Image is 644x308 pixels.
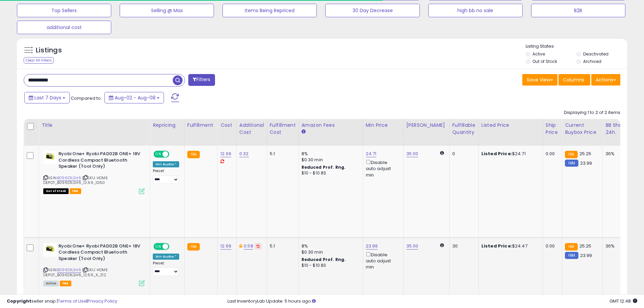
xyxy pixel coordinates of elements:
small: Amazon Fees. [302,129,306,135]
span: FBA [70,188,81,194]
span: Columns [563,76,584,83]
div: Disable auto adjust min [366,251,398,270]
button: Filters [188,74,215,86]
h5: Listings [36,46,62,55]
small: FBA [187,243,200,251]
span: ON [154,243,163,249]
small: FBA [187,151,200,158]
div: 8% [302,151,358,157]
a: Privacy Policy [88,298,117,304]
span: Last 7 Days [34,94,61,101]
button: B2B [531,4,625,17]
div: Fulfillable Quantity [452,122,476,136]
small: FBM [565,252,578,259]
div: Displaying 1 to 2 of 2 items [564,110,620,116]
button: high bb no sale [428,4,523,17]
span: Aug-02 - Aug-08 [115,94,156,101]
label: Deactivated [583,51,609,57]
span: 23.99 [580,252,592,259]
button: Save View [522,74,557,86]
div: 36% [605,151,628,157]
a: 12.69 [220,150,231,157]
a: 24.71 [366,150,377,157]
a: 0.32 [239,150,249,157]
div: Cost [220,122,234,129]
span: Compared to: [71,95,102,101]
div: BB Share 24h. [605,122,630,136]
div: Fulfillment [187,122,215,129]
div: Clear All Filters [24,57,54,64]
small: FBA [565,151,577,158]
a: 23.99 [366,243,378,250]
div: Preset: [153,169,179,184]
b: Listed Price: [481,243,512,249]
div: seller snap | | [7,298,117,305]
label: Active [532,51,545,57]
span: All listings that are currently out of stock and unavailable for purchase on Amazon [43,188,69,194]
button: 30 Day Decrease [325,4,420,17]
span: | SKU: HOME DEPOT_B096D1LSH6_12.69_1060 [43,175,108,185]
span: OFF [168,151,179,157]
small: FBA [565,243,577,251]
div: Min Price [366,122,401,129]
div: 5.1 [270,151,293,157]
span: All listings currently available for purchase on Amazon [43,281,59,286]
div: Listed Price [481,122,540,129]
b: Reduced Prof. Rng. [302,164,346,170]
button: Actions [591,74,620,86]
div: Title [42,122,147,129]
img: 41UekY+zQdS._SL40_.jpg [43,243,57,257]
b: Ryobi One+ Ryobi PAD02B ONE+ 18V Cordless Compact Bluetooth Speaker (Tool Only) [58,151,141,171]
a: B096D1LSH6 [57,175,81,181]
button: additional cost [17,21,111,34]
div: Repricing [153,122,182,129]
div: $10 - $10.83 [302,170,358,176]
strong: Copyright [7,298,31,304]
div: Ship Price [546,122,559,136]
a: 35.00 [406,243,419,250]
div: $24.71 [481,151,538,157]
div: Preset: [153,261,179,276]
label: Archived [583,58,601,64]
span: OFF [168,243,179,249]
div: Win BuyBox * [153,161,179,167]
div: 8% [302,243,358,249]
div: Current Buybox Price [565,122,600,136]
div: Win BuyBox * [153,254,179,260]
a: 12.69 [220,243,231,250]
button: Items Being Repriced [222,4,317,17]
a: 0.58 [244,243,253,250]
div: $0.30 min [302,249,358,255]
b: Ryobi One+ Ryobi PAD02B ONE+ 18V Cordless Compact Bluetooth Speaker (Tool Only) [58,243,141,264]
span: 25.25 [579,150,592,157]
span: | SKU: HOME DEPOT_B096D1LSH6_12.69_X_212 [43,267,108,277]
div: ASIN: [43,243,145,286]
p: Listing States: [526,43,627,50]
div: $10 - $10.83 [302,263,358,268]
div: 5.1 [270,243,293,249]
a: 35.00 [406,150,419,157]
div: 0.00 [546,151,557,157]
div: ASIN: [43,151,145,193]
div: Disable auto adjust min [366,159,398,178]
a: B096D1LSH6 [57,267,81,273]
a: Terms of Use [58,298,87,304]
span: ON [154,151,163,157]
small: FBM [565,160,578,167]
b: Listed Price: [481,150,512,157]
div: $0.30 min [302,157,358,163]
div: 0 [452,151,473,157]
div: [PERSON_NAME] [406,122,447,129]
span: FBA [60,281,71,286]
span: 2025-08-16 12:48 GMT [610,298,637,304]
div: 36% [605,243,628,249]
label: Out of Stock [532,58,557,64]
div: 0.00 [546,243,557,249]
div: Additional Cost [239,122,264,136]
div: Last InventoryLab Update: 5 hours ago. [228,298,637,305]
div: Fulfillment Cost [270,122,296,136]
button: Last 7 Days [24,92,70,103]
button: Aug-02 - Aug-08 [104,92,164,103]
span: 23.99 [580,160,592,166]
img: 41UekY+zQdS._SL40_.jpg [43,151,57,164]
